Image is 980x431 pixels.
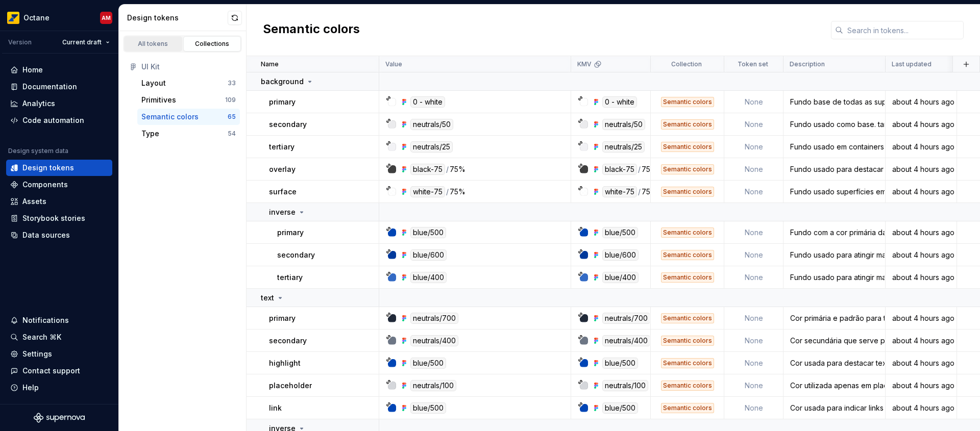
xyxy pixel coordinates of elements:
div: 54 [228,130,236,138]
div: Fundo usado como base. também pode ser usado em elementos sobre o fundo primário para atingir mai... [784,119,885,130]
div: Layout [141,78,166,88]
div: neutrals/50 [602,119,645,130]
div: about 4 hours ago [886,381,956,391]
div: Search ⌘K [22,332,61,342]
div: white-75 [410,186,445,197]
td: None [724,158,783,181]
div: neutrals/100 [410,380,456,391]
a: Assets [6,193,112,210]
div: blue/600 [602,249,639,261]
div: Collections [187,40,238,48]
div: / [638,164,641,175]
p: secondary [277,250,315,260]
button: Semantic colors65 [137,109,240,125]
div: about 4 hours ago [886,358,956,368]
p: inverse [269,207,296,217]
span: Current draft [62,38,102,46]
h2: Semantic colors [263,21,360,39]
div: Fundo com a cor primária da marca. Usado quando a presença da marca é importante. [784,227,885,238]
td: None [724,329,783,352]
td: None [724,91,783,113]
div: Primitives [141,95,176,105]
button: Notifications [6,312,112,328]
a: Layout33 [137,75,240,91]
div: blue/400 [410,272,447,283]
div: Home [22,65,43,75]
div: Semantic colors [661,187,714,197]
div: Design tokens [22,163,74,173]
div: 109 [225,96,236,104]
p: background [261,77,304,87]
a: Data sources [6,227,112,243]
p: tertiary [269,142,295,152]
div: neutrals/25 [602,141,645,153]
svg: Supernova Logo [34,413,85,423]
p: overlay [269,164,296,174]
div: 0 - white [602,96,637,108]
div: white-75 [602,186,637,197]
p: text [261,293,274,303]
a: Components [6,176,112,193]
div: Assets [22,196,46,207]
div: Fundo usado em containers quando há a necessidade sutil de diferenciar elemento e fundo. [784,142,885,152]
div: about 4 hours ago [886,142,956,152]
button: OctaneAM [2,7,116,29]
a: Settings [6,346,112,362]
div: Components [22,180,68,190]
button: Contact support [6,363,112,379]
div: Fundo usado superfícies em que ainda se deseja que os objetos os fundo sejam quase visíveis. [784,187,885,197]
div: blue/500 [602,358,638,369]
div: Notifications [22,315,69,325]
a: Analytics [6,95,112,112]
div: Design tokens [127,13,228,23]
p: surface [269,187,297,197]
div: Version [8,38,32,46]
p: secondary [269,119,307,130]
div: Semantic colors [661,142,714,152]
div: / [638,186,641,197]
p: Last updated [892,60,932,68]
td: None [724,221,783,244]
div: Data sources [22,230,70,240]
button: Type54 [137,125,240,142]
div: Fundo usado para atingir maior destaque em telas com maior a presença da marca. [784,250,885,260]
div: Semantic colors [661,164,714,174]
div: Fundo usado para atingir maior destaque em telas com maior a presença da marca. [784,272,885,283]
div: Settings [22,349,52,359]
div: 33 [228,79,236,87]
a: Storybook stories [6,210,112,226]
div: Code automation [22,115,84,125]
div: Documentation [22,82,77,92]
p: highlight [269,358,301,368]
button: Help [6,379,112,396]
div: 65 [228,113,236,121]
div: neutrals/400 [410,335,458,346]
input: Search in tokens... [843,21,964,39]
button: Primitives109 [137,92,240,108]
div: UI Kit [141,62,236,72]
div: black-75 [602,164,637,175]
div: Contact support [22,366,80,376]
button: Current draft [58,35,114,49]
div: 75% [642,164,657,175]
p: Token set [738,60,768,68]
div: neutrals/25 [410,141,453,153]
div: Semantic colors [661,250,714,260]
p: link [269,403,282,413]
p: tertiary [277,272,303,283]
div: Semantic colors [661,381,714,391]
div: Storybook stories [22,213,85,223]
div: All tokens [128,40,179,48]
div: blue/500 [410,227,446,238]
div: Cor primária e padrão para textos. Deve ser usada no conteúdo mais relevante. [784,313,885,323]
div: blue/500 [410,358,446,369]
p: primary [269,97,296,107]
td: None [724,374,783,397]
div: about 4 hours ago [886,403,956,413]
td: None [724,307,783,329]
div: Semantic colors [141,112,199,122]
td: None [724,244,783,266]
div: blue/500 [602,227,638,238]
